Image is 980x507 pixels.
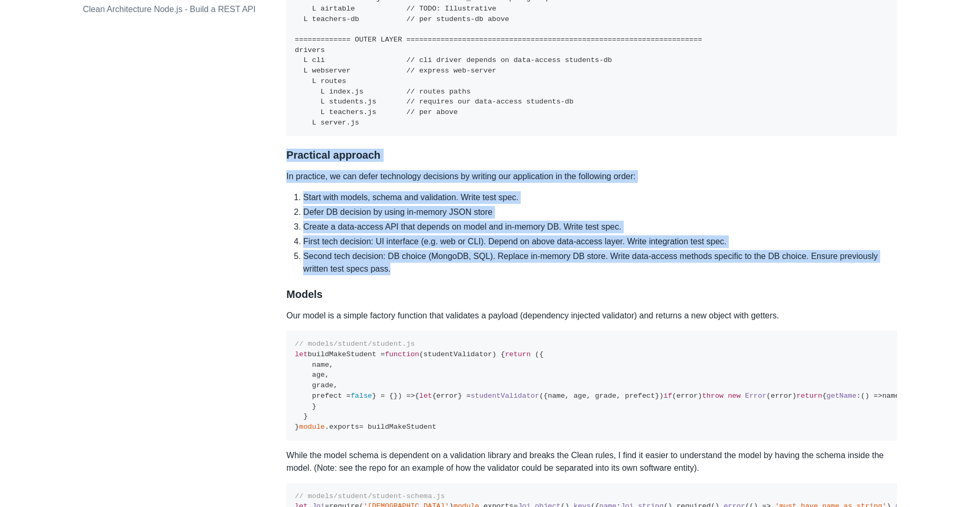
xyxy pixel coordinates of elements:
span: exports [329,423,359,431]
span: let [419,392,432,400]
span: function [385,350,419,358]
span: // models/student/student.js [295,340,415,348]
span: false [350,392,372,400]
li: Defer DB decision by using in-memory JSON store [303,206,897,219]
span: if [664,392,672,400]
span: () => [861,392,882,400]
p: Our model is a simple factory function that validates a payload (dependency injected validator) a... [286,309,897,322]
li: Create a data-access API that depends on model and in-memory DB. Write test spec. [303,221,897,233]
span: { name, age, grade, prefect = } = {} [295,350,543,400]
span: let [295,350,307,358]
h3: Practical approach [286,149,897,162]
span: throw [702,392,724,400]
span: studentValidator [424,350,492,358]
span: // models/student/student-schema.js [295,492,445,500]
p: While the model schema is dependent on a validation library and breaks the Clean rules, I find it... [286,449,897,474]
span: module [299,423,325,431]
span: return [797,392,822,400]
li: First tech decision: UI interface (e.g. web or CLI). Depend on above data-access layer. Write int... [303,235,897,248]
h3: Models [286,288,897,301]
span: return [505,350,531,358]
li: Start with models, schema and validation. Write test spec. [303,191,897,204]
p: In practice, we can defer technology decisions by writing our application in the following order: [286,170,897,183]
span: ( ) => [295,350,543,400]
li: Second tech decision: DB choice (MongoDB, SQL). Replace in-memory DB store. Write data-access met... [303,250,897,275]
span: getName [827,392,857,400]
span: Error [745,392,767,400]
span: studentValidator [471,392,540,400]
a: Clean Architecture Node.js - Build a REST API [83,5,256,14]
span: new [728,392,740,400]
